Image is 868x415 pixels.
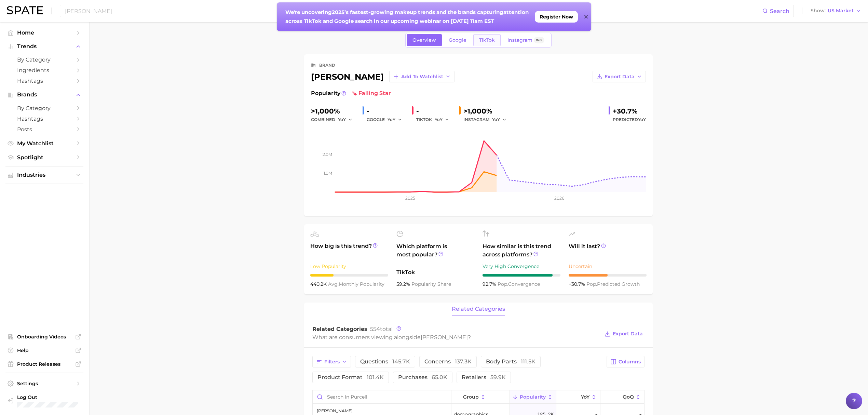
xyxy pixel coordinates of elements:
button: QoQ [600,390,644,404]
span: [PERSON_NAME] [421,334,468,340]
span: Will it last? [569,242,647,259]
button: YoY [338,116,353,124]
a: Help [5,345,83,356]
span: monthly popularity [328,281,384,287]
span: YoY [492,117,500,122]
span: by Category [17,105,72,111]
div: 9 / 10 [483,274,560,277]
span: TikTok [479,37,495,43]
span: Columns [619,359,641,365]
button: YoY [492,116,507,124]
span: 101.4k [367,374,384,380]
span: Brands [17,92,72,98]
a: Overview [407,34,442,46]
span: Log Out [17,394,78,400]
span: by Category [17,56,72,63]
button: Industries [5,170,83,180]
button: YoY [435,116,449,124]
img: SPATE [7,6,43,14]
div: 5 / 10 [569,274,647,277]
span: QoQ [623,394,634,400]
span: Overview [412,37,436,43]
span: questions [360,359,410,364]
a: Ingredients [5,65,83,76]
span: 145.7k [392,358,410,365]
span: Trends [17,43,72,50]
abbr: popularity index [586,281,597,287]
a: Spotlight [5,152,83,163]
span: My Watchlist [17,140,72,147]
div: INSTAGRAM [463,116,511,124]
span: Search [770,8,789,14]
span: 440.2k [310,281,328,287]
span: Predicted [613,116,646,124]
span: Hashtags [17,116,72,122]
a: My Watchlist [5,138,83,149]
a: Hashtags [5,76,83,86]
span: convergence [498,281,540,287]
a: by Category [5,103,83,113]
span: Ingredients [17,67,72,73]
span: 554 [370,326,380,332]
span: Hashtags [17,78,72,84]
a: Log out. Currently logged in with e-mail hannah.kohl@croda.com. [5,392,83,410]
a: Google [443,34,472,46]
div: combined [311,116,357,124]
a: InstagramBeta [502,34,550,46]
span: 111.5k [521,358,535,365]
div: [PERSON_NAME] [317,407,353,415]
div: What are consumers viewing alongside ? [312,333,599,342]
span: group [463,394,479,400]
div: [PERSON_NAME] [311,71,455,82]
span: retailers [462,375,506,380]
button: YoY [388,116,402,124]
span: concerns [424,359,472,364]
span: YoY [338,117,346,122]
div: GOOGLE [367,116,407,124]
span: Related Categories [312,326,367,332]
span: Google [449,37,466,43]
img: falling star [352,91,357,96]
span: falling star [352,89,391,97]
span: Spotlight [17,154,72,161]
tspan: 2026 [554,196,564,201]
span: TikTok [396,268,474,277]
button: Columns [607,356,645,367]
span: popularity share [411,281,451,287]
button: Export Data [603,329,645,339]
a: by Category [5,54,83,65]
span: How big is this trend? [310,242,388,259]
a: Onboarding Videos [5,332,83,342]
a: TikTok [473,34,501,46]
span: Home [17,29,72,36]
span: 92.7% [483,281,498,287]
button: Trends [5,41,83,52]
abbr: popularity index [498,281,508,287]
span: Export Data [605,74,635,80]
span: Add to Watchlist [401,74,443,80]
div: - [367,106,407,117]
span: YoY [435,117,443,122]
span: YoY [388,117,395,122]
span: 65.0k [432,374,447,380]
a: Hashtags [5,113,83,124]
span: Onboarding Videos [17,334,72,340]
span: purchases [398,375,447,380]
input: Search in purcell [313,390,451,403]
span: 59.2% [396,281,411,287]
span: Popularity [520,394,546,400]
abbr: average [328,281,339,287]
button: YoY [556,390,600,404]
tspan: 2025 [405,196,415,201]
span: Industries [17,172,72,178]
button: Filters [312,356,351,367]
input: Search here for a brand, industry, or ingredient [64,5,762,17]
span: >1,000% [311,107,340,115]
span: Popularity [311,89,340,97]
span: Beta [536,37,542,43]
span: Instagram [507,37,532,43]
button: Add to Watchlist [389,71,455,82]
a: Home [5,27,83,38]
button: Export Data [593,71,646,82]
span: related categories [452,306,505,312]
